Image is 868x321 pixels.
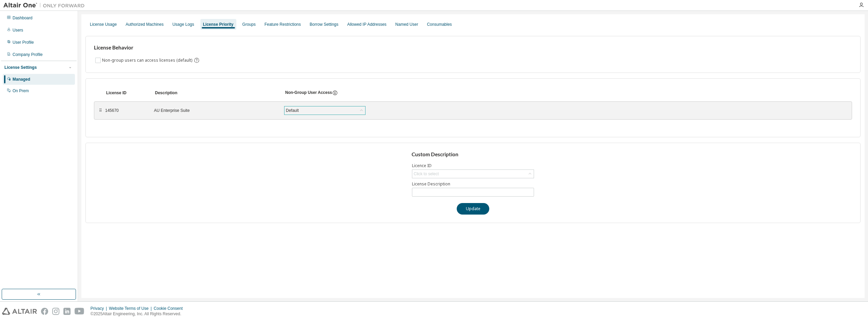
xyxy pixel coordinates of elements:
[13,88,29,94] div: On Prem
[91,311,187,317] p: © 2025 Altair Engineering, Inc. All Rights Reserved.
[63,308,71,315] img: linkedin.svg
[3,2,88,9] img: Altair One
[52,308,59,315] img: instagram.svg
[90,22,117,27] div: License Usage
[154,108,276,113] div: AU Enterprise Suite
[264,22,301,27] div: Feature Restrictions
[106,90,147,96] div: License ID
[395,22,418,27] div: Named User
[13,27,23,33] div: Users
[457,203,489,215] button: Update
[427,22,452,27] div: Consumables
[285,107,300,114] div: Default
[13,52,43,57] div: Company Profile
[4,65,37,70] div: License Settings
[172,22,194,27] div: Usage Logs
[412,170,534,178] div: Click to select
[155,90,277,96] div: Description
[154,306,186,311] div: Cookie Consent
[412,163,534,168] label: Licence ID
[414,171,439,177] div: Click to select
[13,15,33,21] div: Dashboard
[13,77,30,82] div: Managed
[125,22,163,27] div: Authorized Machines
[105,108,146,113] div: 145670
[91,306,109,311] div: Privacy
[75,308,84,315] img: youtube.svg
[194,57,200,63] svg: By default any user not assigned to any group can access any license. Turn this setting off to di...
[41,308,48,315] img: facebook.svg
[2,308,37,315] img: altair_logo.svg
[242,22,256,27] div: Groups
[13,40,34,45] div: User Profile
[285,90,332,96] div: Non-Group User Access
[310,22,338,27] div: Borrow Settings
[347,22,387,27] div: Allowed IP Addresses
[109,306,154,311] div: Website Terms of Use
[94,44,199,51] h3: License Behavior
[203,22,234,27] div: License Priority
[412,181,534,187] label: License Description
[412,151,535,158] h3: Custom Description
[98,108,102,113] div: ⠿
[284,106,365,115] div: Default
[102,56,194,64] label: Non-group users can access licenses (default)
